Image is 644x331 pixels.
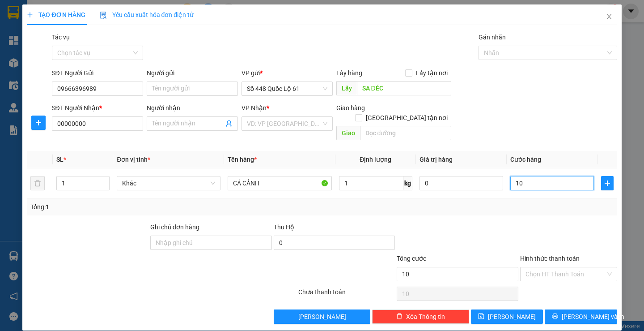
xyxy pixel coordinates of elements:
[412,68,451,78] span: Lấy tận nơi
[336,104,365,112] span: Giao hàng
[247,82,327,95] span: Số 448 Quốc Lộ 61
[228,176,331,190] input: VD: Bàn, Ghế
[336,69,362,77] span: Lấy hàng
[552,313,558,320] span: printer
[419,156,453,163] span: Giá trị hàng
[601,176,613,190] button: plus
[32,119,45,126] span: plus
[372,310,469,324] button: deleteXóa Thông tin
[274,310,371,324] button: [PERSON_NAME]
[31,116,46,130] button: plus
[30,176,45,190] button: delete
[100,11,194,18] span: Yêu cầu xuất hóa đơn điện tử
[562,312,624,322] span: [PERSON_NAME] và In
[225,120,233,127] span: user-add
[150,224,199,231] label: Ghi chú đơn hàng
[602,180,613,187] span: plus
[606,13,613,20] span: close
[27,12,33,18] span: plus
[297,287,396,303] div: Chưa thanh toán
[122,176,215,190] span: Khác
[241,68,333,78] div: VP gửi
[396,313,402,320] span: delete
[241,104,267,112] span: VP Nhận
[520,255,580,262] label: Hình thức thanh toán
[117,156,150,163] span: Đơn vị tính
[360,126,451,140] input: Dọc đường
[403,176,412,190] span: kg
[52,103,143,113] div: SĐT Người Nhận
[52,34,70,41] label: Tác vụ
[478,313,484,320] span: save
[52,68,143,78] div: SĐT Người Gửi
[471,310,543,324] button: save[PERSON_NAME]
[488,312,536,322] span: [PERSON_NAME]
[274,224,294,231] span: Thu Hộ
[150,236,272,250] input: Ghi chú đơn hàng
[336,126,360,140] span: Giao
[419,176,503,190] input: 0
[27,11,85,18] span: TẠO ĐƠN HÀNG
[479,34,506,41] label: Gán nhãn
[362,113,451,123] span: [GEOGRAPHIC_DATA] tận nơi
[597,4,622,30] button: Close
[397,255,426,262] span: Tổng cước
[100,12,107,19] img: icon
[360,156,391,163] span: Định lượng
[56,156,64,163] span: SL
[228,156,257,163] span: Tên hàng
[336,81,357,95] span: Lấy
[30,202,249,212] div: Tổng: 1
[298,312,346,322] span: [PERSON_NAME]
[510,156,541,163] span: Cước hàng
[406,312,445,322] span: Xóa Thông tin
[545,310,617,324] button: printer[PERSON_NAME] và In
[147,103,238,113] div: Người nhận
[147,68,238,78] div: Người gửi
[357,81,451,95] input: Dọc đường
